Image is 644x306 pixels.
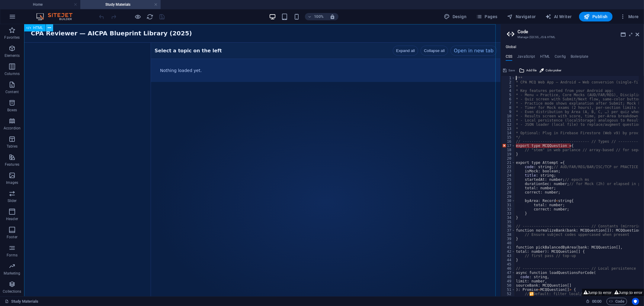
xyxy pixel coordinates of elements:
[546,67,561,74] span: Color picker
[501,283,515,288] div: 50
[571,54,588,61] h4: Boilerplate
[501,224,515,228] div: 36
[506,54,512,61] h4: CSS
[501,216,515,220] div: 34
[501,84,515,89] div: 3
[582,289,613,296] button: Jump to error
[305,13,326,20] button: 100%
[501,161,515,165] div: 21
[134,13,142,20] button: Click here to leave preview mode and continue editing
[546,14,572,20] span: AI Writer
[539,67,562,74] button: Color picker
[505,12,538,21] button: Navigator
[501,292,515,296] div: 52
[579,12,613,21] button: Publish
[476,14,497,20] span: Pages
[501,165,515,169] div: 22
[501,122,515,127] div: 12
[517,34,627,40] h3: Manage (S)CSS, JS & HTML
[444,14,467,20] span: Design
[6,216,18,221] p: Header
[5,298,39,305] a: Click to cancel selection. Double-click to open Pages
[501,80,515,84] div: 2
[501,245,515,249] div: 41
[596,299,597,304] span: :
[35,13,80,20] img: Editor Logo
[501,194,515,199] div: 29
[501,262,515,266] div: 45
[586,298,602,305] h6: Session time
[314,13,324,20] h6: 100%
[501,89,515,93] div: 4
[501,275,515,279] div: 48
[501,131,515,135] div: 14
[4,35,20,40] p: Favorites
[501,241,515,245] div: 40
[501,296,515,300] div: 53
[146,13,154,20] button: reload
[501,139,515,144] div: 16
[501,233,515,237] div: 38
[501,135,515,139] div: 15
[5,53,20,58] p: Elements
[632,298,639,305] button: Usercentrics
[501,182,515,186] div: 26
[8,198,17,203] p: Slider
[501,76,515,80] div: 1
[540,54,550,61] h4: HTML
[501,249,515,254] div: 42
[7,235,18,239] p: Footer
[526,67,537,74] span: Add file
[617,12,641,21] button: More
[555,54,566,61] h4: Config
[7,108,17,112] p: Boxes
[330,14,335,19] i: On resize automatically adjust zoom level to fit chosen device.
[474,12,500,21] button: Pages
[517,54,535,61] h4: JavaScript
[442,12,469,21] button: Design
[4,271,20,276] p: Marketing
[501,220,515,224] div: 35
[501,156,515,161] div: 20
[501,266,515,271] div: 46
[501,152,515,156] div: 19
[501,173,515,177] div: 24
[501,207,515,211] div: 32
[518,67,537,74] button: Add file
[501,237,515,241] div: 39
[501,118,515,122] div: 11
[501,254,515,258] div: 43
[7,144,18,149] p: Tables
[3,289,21,294] p: Collections
[147,13,154,20] i: Reload page
[592,298,601,305] span: 00 00
[501,186,515,190] div: 27
[5,90,19,94] p: Content
[501,97,515,101] div: 6
[506,45,517,50] h4: Global
[501,190,515,194] div: 28
[501,177,515,182] div: 25
[501,279,515,283] div: 49
[501,258,515,262] div: 44
[609,298,624,305] span: Code
[501,144,515,148] div: 17
[501,288,515,292] div: 51
[7,253,18,258] p: Forms
[442,12,469,21] div: Design (Ctrl+Alt+Y)
[620,14,639,20] span: More
[543,12,574,21] button: AI Writer
[501,110,515,114] div: 9
[4,126,21,131] p: Accordion
[501,203,515,207] div: 31
[501,106,515,110] div: 8
[501,101,515,106] div: 7
[5,162,19,167] p: Features
[5,71,20,76] p: Columns
[584,14,608,20] span: Publish
[33,26,43,30] span: HTML
[501,114,515,118] div: 10
[501,199,515,203] div: 30
[501,93,515,97] div: 5
[613,289,644,296] button: Jump to error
